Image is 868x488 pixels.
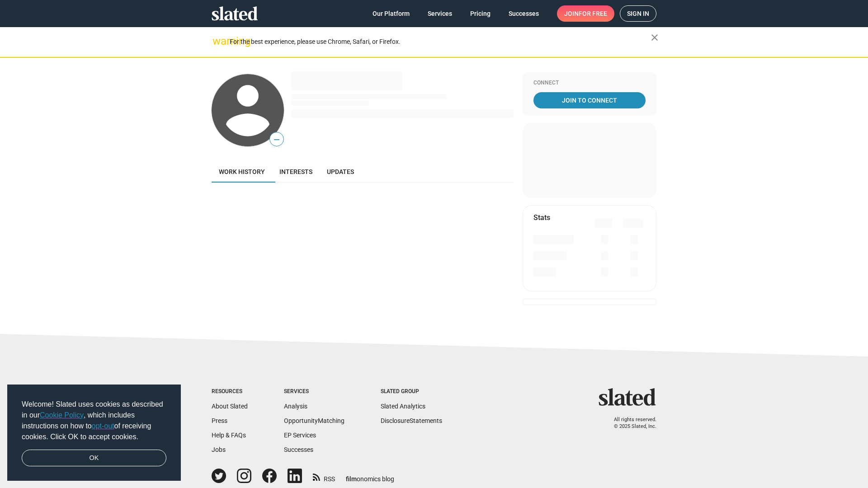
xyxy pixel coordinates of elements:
[428,5,452,22] span: Services
[620,5,656,22] a: Sign in
[284,403,307,410] a: Analysis
[327,168,354,175] span: Updates
[279,168,312,175] span: Interests
[284,388,344,395] div: Services
[270,134,283,145] span: —
[579,5,607,22] span: for free
[346,468,394,483] a: filmonomics blog
[22,399,166,442] span: Welcome! Slated uses cookies as described in our , which includes instructions on how to of recei...
[22,450,166,467] a: dismiss cookie message
[284,417,344,424] a: OpportunityMatching
[533,213,550,222] mat-card-title: Stats
[557,5,614,22] a: Joinfor free
[212,432,246,439] a: Help & FAQs
[649,32,660,43] mat-icon: close
[212,388,248,395] div: Resources
[463,5,498,22] a: Pricing
[509,5,539,22] span: Successes
[381,388,442,395] div: Slated Group
[501,5,546,22] a: Successes
[627,6,649,21] span: Sign in
[533,92,646,108] a: Join To Connect
[212,36,223,47] mat-icon: warning
[381,417,442,424] a: DisclosureStatements
[381,403,425,410] a: Slated Analytics
[219,168,265,175] span: Work history
[272,161,320,183] a: Interests
[7,385,181,481] div: cookieconsent
[212,161,272,183] a: Work history
[365,5,417,22] a: Our Platform
[373,5,410,22] span: Our Platform
[212,403,248,410] a: About Slated
[420,5,459,22] a: Services
[40,411,84,419] a: Cookie Policy
[604,417,656,430] p: All rights reserved. © 2025 Slated, Inc.
[212,446,226,453] a: Jobs
[535,92,644,108] span: Join To Connect
[212,417,227,424] a: Press
[230,36,651,48] div: For the best experience, please use Chrome, Safari, or Firefox.
[284,432,316,439] a: EP Services
[313,469,335,483] a: RSS
[320,161,361,183] a: Updates
[284,446,313,453] a: Successes
[564,5,607,22] span: Join
[533,80,646,87] div: Connect
[470,5,491,22] span: Pricing
[346,475,357,483] span: film
[92,422,114,430] a: opt-out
